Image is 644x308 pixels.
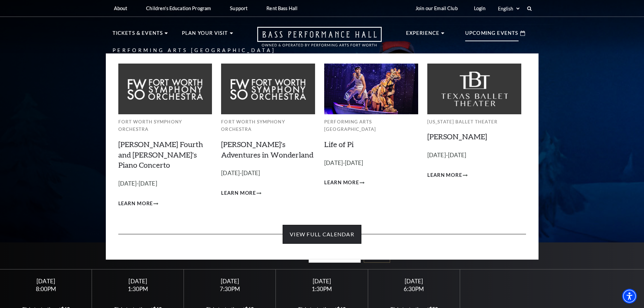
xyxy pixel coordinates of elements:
[324,118,418,133] p: Performing Arts [GEOGRAPHIC_DATA]
[118,118,212,133] p: Fort Worth Symphony Orchestra
[427,64,521,114] img: Texas Ballet Theater
[406,29,440,41] p: Experience
[427,171,468,180] a: Learn More Peter Pan
[114,5,127,11] p: About
[497,5,521,12] select: Select:
[118,179,212,189] p: [DATE]-[DATE]
[284,278,360,285] div: [DATE]
[233,27,406,53] a: Open this option
[118,199,159,208] a: Learn More Brahms Fourth and Grieg's Piano Concerto
[118,64,212,114] img: Fort Worth Symphony Orchestra
[376,286,452,292] div: 6:30PM
[221,168,315,178] p: [DATE]-[DATE]
[100,278,176,285] div: [DATE]
[283,225,361,244] a: View Full Calendar
[100,286,176,292] div: 1:30PM
[118,140,203,170] a: [PERSON_NAME] Fourth and [PERSON_NAME]'s Piano Concerto
[221,189,261,197] a: Learn More Alice's Adventures in Wonderland
[113,29,163,41] p: Tickets & Events
[221,189,256,197] span: Learn More
[427,132,487,141] a: [PERSON_NAME]
[324,64,418,114] img: Performing Arts Fort Worth
[221,140,313,159] a: [PERSON_NAME]'s Adventures in Wonderland
[221,64,315,114] img: Fort Worth Symphony Orchestra
[8,278,84,285] div: [DATE]
[8,286,84,292] div: 8:00PM
[324,179,359,187] span: Learn More
[427,171,462,180] span: Learn More
[465,29,519,41] p: Upcoming Events
[324,158,418,168] p: [DATE]-[DATE]
[192,286,268,292] div: 7:30PM
[221,118,315,133] p: Fort Worth Symphony Orchestra
[622,289,637,304] div: Accessibility Menu
[230,5,247,11] p: Support
[146,5,211,11] p: Children's Education Program
[118,199,153,208] span: Learn More
[427,150,521,160] p: [DATE]-[DATE]
[284,286,360,292] div: 1:30PM
[266,5,297,11] p: Rent Bass Hall
[324,179,364,187] a: Learn More Life of Pi
[427,118,521,126] p: [US_STATE] Ballet Theater
[192,278,268,285] div: [DATE]
[376,278,452,285] div: [DATE]
[182,29,228,41] p: Plan Your Visit
[324,140,354,149] a: Life of Pi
